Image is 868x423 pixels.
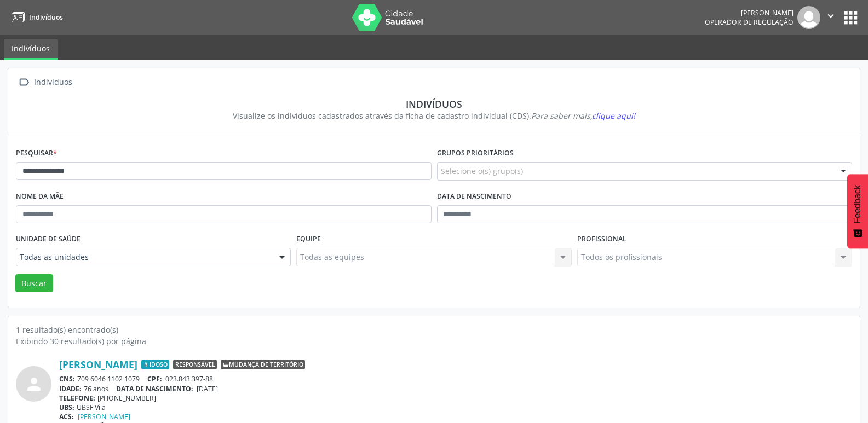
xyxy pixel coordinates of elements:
[173,360,217,369] span: Responsável
[437,188,511,205] label: Data de nascimento
[59,393,95,403] span: TELEFONE:
[141,360,169,369] span: Idoso
[16,231,81,248] label: Unidade de saúde
[147,374,162,384] span: CPF:
[4,39,58,60] a: Indivíduos
[165,374,213,384] span: 023.843.397-88
[59,374,75,384] span: CNS:
[705,18,794,27] span: Operador de regulação
[853,185,863,223] span: Feedback
[437,145,514,162] label: Grupos prioritários
[59,393,852,403] div: [PHONE_NUMBER]
[577,231,626,248] label: Profissional
[8,8,63,26] a: Indivíduos
[32,74,74,90] div: Indivíduos
[59,403,852,412] div: UBSF Vila
[24,98,844,110] div: Indivíduos
[59,374,852,384] div: 709 6046 1102 1079
[441,165,523,177] span: Selecione o(s) grupo(s)
[592,111,635,121] span: clique aqui!
[197,384,218,393] span: [DATE]
[16,74,32,90] i: 
[116,384,193,393] span: DATA DE NASCIMENTO:
[847,174,868,248] button: Feedback - Mostrar pesquisa
[59,384,82,393] span: IDADE:
[16,188,64,205] label: Nome da mãe
[841,8,860,27] button: apps
[59,403,74,412] span: UBS:
[797,6,820,29] img: img
[16,74,74,90] a:  Indivíduos
[221,360,305,369] span: Mudança de território
[16,324,852,335] div: 1 resultado(s) encontrado(s)
[531,111,635,121] i: Para saber mais,
[59,384,852,393] div: 76 anos
[296,231,321,248] label: Equipe
[16,145,57,162] label: Pesquisar
[78,412,130,421] a: [PERSON_NAME]
[59,358,137,370] a: [PERSON_NAME]
[29,13,63,22] span: Indivíduos
[24,110,844,121] div: Visualize os indivíduos cadastrados através da ficha de cadastro individual (CDS).
[705,8,794,18] div: [PERSON_NAME]
[820,6,841,29] button: 
[16,335,852,347] div: Exibindo 30 resultado(s) por página
[20,252,268,263] span: Todas as unidades
[825,10,837,22] i: 
[59,412,74,421] span: ACS:
[15,274,53,293] button: Buscar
